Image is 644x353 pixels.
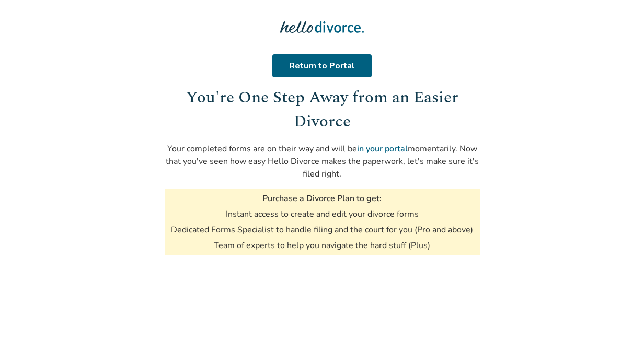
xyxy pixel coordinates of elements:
[165,143,480,180] p: Your completed forms are on their way and will be momentarily. Now that you've seen how easy Hell...
[165,86,480,134] h1: You're One Step Away from an Easier Divorce
[280,17,364,38] img: Hello Divorce Logo
[214,240,430,251] li: Team of experts to help you navigate the hard stuff (Plus)
[262,193,382,204] h3: Purchase a Divorce Plan to get:
[171,224,473,236] li: Dedicated Forms Specialist to handle filing and the court for you (Pro and above)
[274,54,370,77] a: Return to Portal
[226,208,419,220] li: Instant access to create and edit your divorce forms
[357,143,408,155] a: in your portal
